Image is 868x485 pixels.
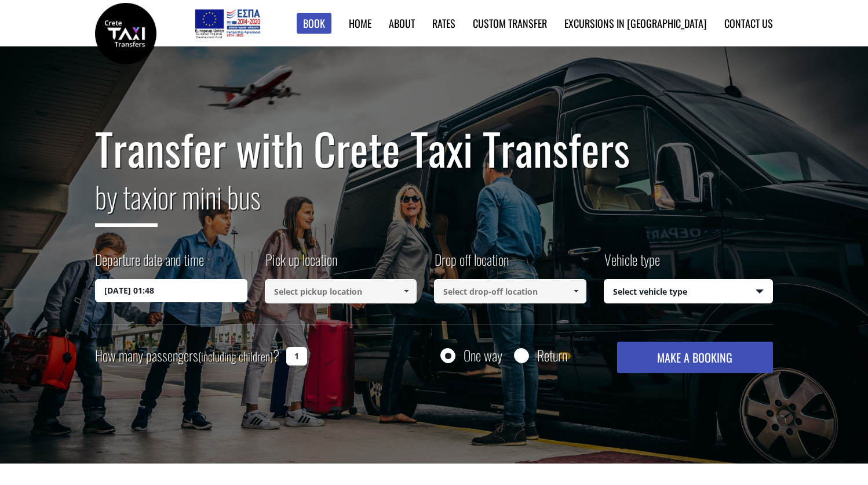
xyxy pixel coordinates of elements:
a: Rates [432,16,455,31]
label: Return [537,348,567,363]
a: Crete Taxi Transfers | Safe Taxi Transfer Services from to Heraklion Airport, Chania Airport, Ret... [95,26,156,38]
span: by taxi [95,175,158,227]
input: Select drop-off location [434,279,586,303]
a: Contact us [724,16,773,31]
img: Crete Taxi Transfers | Safe Taxi Transfer Services from to Heraklion Airport, Chania Airport, Ret... [95,3,156,64]
img: e-bannersEUERDF180X90.jpg [193,6,262,41]
a: About [389,16,415,31]
a: Show All Items [566,279,585,303]
a: Excursions in [GEOGRAPHIC_DATA] [564,16,707,31]
a: Home [349,16,371,31]
label: Drop off location [434,249,509,279]
a: Book [297,13,331,34]
label: How many passengers ? [95,342,279,370]
input: Select pickup location [265,279,417,303]
h2: or mini bus [95,173,773,236]
label: One way [464,348,502,363]
label: Departure date and time [95,249,204,279]
label: Pick up location [265,249,337,279]
a: Show All Items [397,279,416,303]
button: MAKE A BOOKING [617,342,773,373]
small: (including children) [198,348,273,365]
span: Select vehicle type [604,280,773,304]
h1: Transfer with Crete Taxi Transfers [95,124,773,173]
label: Vehicle type [604,249,660,279]
a: Custom Transfer [473,16,547,31]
